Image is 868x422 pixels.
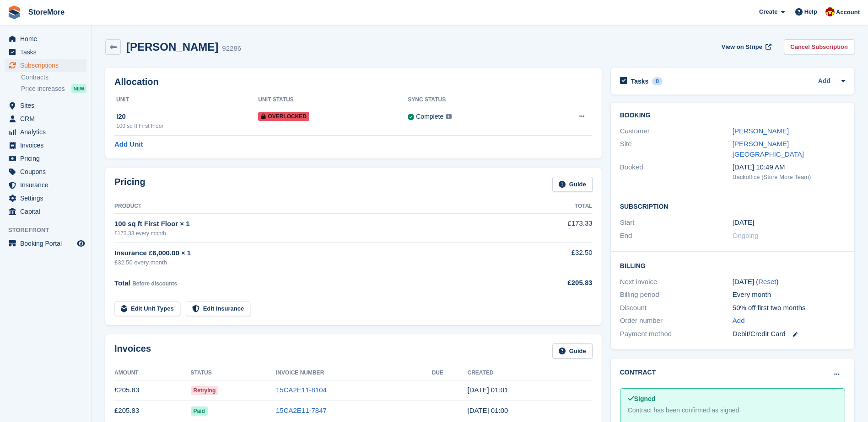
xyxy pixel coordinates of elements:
td: £205.83 [114,401,191,421]
time: 2025-06-25 00:00:00 UTC [733,217,754,228]
div: End [620,231,733,241]
span: Subscriptions [20,59,75,72]
th: Due [432,366,468,380]
div: Every month [733,290,845,300]
a: Preview store [75,238,86,249]
img: icon-info-grey-7440780725fd019a000dd9b08b2336e03edf1995a4989e88bcd33f0948082b44.svg [446,114,452,119]
h2: Subscription [620,201,845,211]
div: Insurance £6,000.00 × 1 [114,248,518,258]
span: Booking Portal [20,237,75,250]
div: 100 sq ft First Floor × 1 [114,219,518,229]
div: £32.50 every month [114,258,518,267]
div: [DATE] ( ) [733,277,845,287]
div: Customer [620,126,733,137]
a: menu [5,192,86,205]
div: NEW [71,84,86,93]
div: Booked [620,162,733,181]
a: Add Unit [114,139,143,150]
a: menu [5,139,86,152]
a: [PERSON_NAME] [733,127,789,135]
div: Discount [620,303,733,313]
a: 15CA2E11-7847 [276,406,327,414]
a: [PERSON_NAME][GEOGRAPHIC_DATA] [733,140,804,158]
h2: Invoices [114,343,151,359]
a: menu [5,205,86,218]
a: Guide [552,343,593,359]
th: Total [518,199,592,214]
div: Backoffice (Store More Team) [733,173,845,182]
th: Amount [114,366,191,380]
span: Capital [20,205,75,218]
th: Sync Status [408,93,536,107]
span: Storefront [8,226,91,235]
div: Contract has been confirmed as signed. [628,406,837,415]
span: Home [20,32,75,45]
div: Billing period [620,290,733,300]
span: Retrying [191,386,219,395]
img: Store More Team [825,7,835,16]
span: Ongoing [733,232,759,239]
span: Create [759,7,777,16]
div: [DATE] 10:49 AM [733,162,845,173]
a: Add [733,316,745,326]
div: £205.83 [518,278,592,288]
a: menu [5,46,86,58]
span: Help [804,7,817,16]
span: View on Stripe [722,42,762,52]
a: menu [5,126,86,138]
a: menu [5,112,86,125]
a: Edit Insurance [186,301,251,316]
a: Guide [552,177,593,192]
a: 15CA2E11-8104 [276,386,327,394]
h2: Allocation [114,77,593,87]
span: Tasks [20,46,75,58]
h2: Billing [620,261,845,270]
a: Add [818,76,830,87]
th: Unit Status [258,93,408,107]
a: menu [5,32,86,45]
a: menu [5,237,86,250]
td: £205.83 [114,380,191,401]
span: Insurance [20,179,75,191]
span: CRM [20,112,75,125]
a: menu [5,99,86,112]
img: stora-icon-8386f47178a22dfd0bd8f6a31ec36ba5ce8667c1dd55bd0f319d3a0aa187defe.svg [7,5,21,19]
th: Product [114,199,518,214]
span: Invoices [20,139,75,152]
span: Price increases [21,84,65,93]
a: Cancel Subscription [784,39,854,54]
div: 50% off first two months [733,303,845,313]
h2: Contract [620,368,656,377]
a: Contracts [21,73,86,82]
div: Debit/Credit Card [733,329,845,339]
span: Sites [20,99,75,112]
div: I20 [116,111,258,122]
time: 2025-09-25 00:01:12 UTC [467,386,508,394]
span: Overlocked [258,112,309,121]
div: £173.33 every month [114,229,518,237]
div: Signed [628,394,837,404]
td: £32.50 [518,243,592,272]
div: 92286 [222,43,241,54]
div: Start [620,217,733,228]
a: View on Stripe [718,39,773,54]
a: menu [5,179,86,191]
td: £173.33 [518,213,592,242]
a: Price increases NEW [21,84,86,94]
div: Complete [416,112,443,121]
span: Settings [20,192,75,205]
a: menu [5,152,86,165]
a: Edit Unit Types [114,301,180,316]
span: Coupons [20,165,75,178]
div: 100 sq ft First Floor [116,122,258,130]
span: Total [114,279,130,287]
span: Before discounts [132,280,177,287]
h2: [PERSON_NAME] [126,41,218,53]
h2: Booking [620,112,845,119]
th: Invoice Number [276,366,432,380]
h2: Tasks [631,77,649,85]
div: Order number [620,316,733,326]
span: Analytics [20,126,75,138]
a: menu [5,165,86,178]
th: Created [467,366,592,380]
